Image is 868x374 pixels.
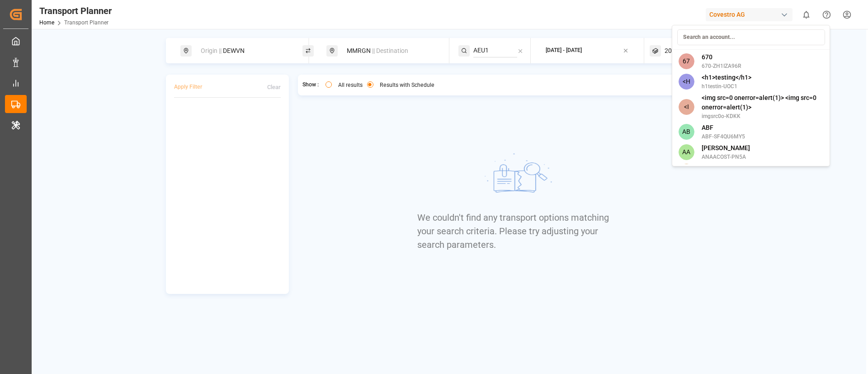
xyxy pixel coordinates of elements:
span: <img src=0 onerror=alert(1)> <img src=0 onerror=alert(1)> [702,93,824,112]
span: AA [679,144,694,160]
span: <I [679,99,694,115]
span: ABF [702,123,745,133]
span: imgsrc0o-KDKK [702,112,824,120]
span: AA [679,164,694,180]
span: <h1>testing</h1> [702,73,751,82]
span: 67 [679,53,694,69]
span: <H [679,74,694,90]
span: ANAACOST-PN5A [702,153,750,161]
span: AB [679,124,694,140]
span: 670-ZH1IZA96R [702,62,741,70]
span: [PERSON_NAME] [702,143,750,153]
span: ABF-SF4QU6MY5 [702,133,745,141]
span: h1testin-UOC1 [702,82,751,90]
span: 670 [702,52,741,62]
input: Search an account... [677,29,825,45]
